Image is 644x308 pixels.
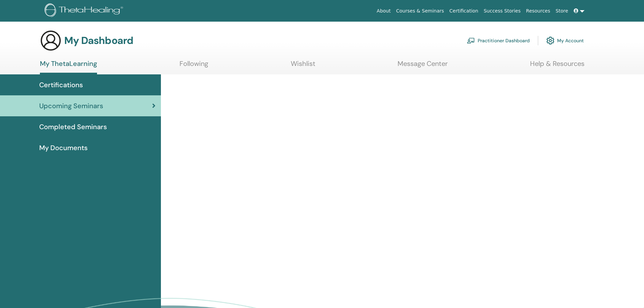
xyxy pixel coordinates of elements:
a: Practitioner Dashboard [467,33,530,48]
span: My Documents [39,143,88,153]
a: Message Center [398,60,448,73]
span: Upcoming Seminars [39,101,103,111]
span: Completed Seminars [39,122,107,132]
a: Wishlist [291,60,315,73]
a: Store [553,5,571,17]
img: chalkboard-teacher.svg [467,38,475,44]
h3: My Dashboard [64,34,133,47]
a: About [374,5,393,17]
a: Resources [523,5,553,17]
a: Help & Resources [530,60,585,73]
a: Success Stories [481,5,523,17]
img: cog.svg [546,35,554,46]
a: Following [180,60,208,73]
img: logo.png [45,3,125,19]
img: generic-user-icon.jpg [40,30,62,51]
a: My Account [546,33,584,48]
a: Certification [447,5,481,17]
a: My ThetaLearning [40,60,97,74]
a: Courses & Seminars [393,5,447,17]
span: Certifications [39,80,83,90]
